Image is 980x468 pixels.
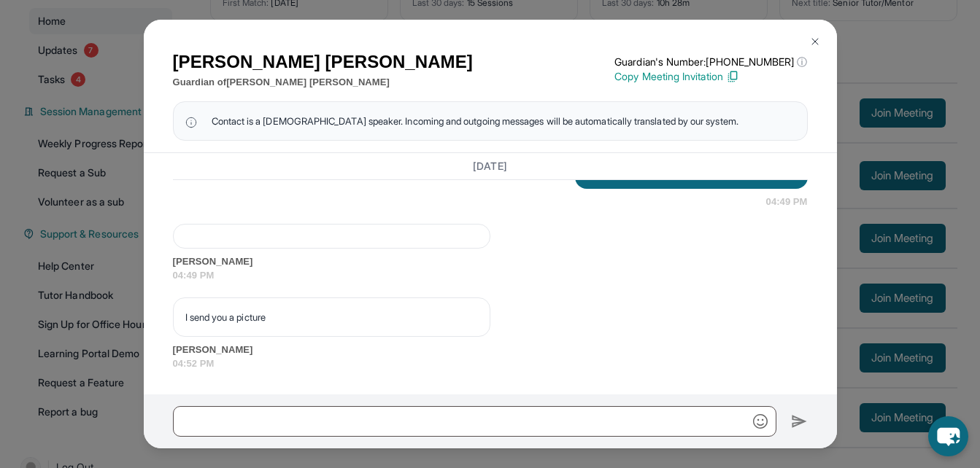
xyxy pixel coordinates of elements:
img: Close Icon [809,36,821,47]
img: info Icon [185,114,197,128]
button: chat-button [928,416,968,456]
span: 04:49 PM [173,268,808,283]
h3: [DATE] [173,159,808,173]
img: Emoji [753,414,768,429]
p: Guardian of [PERSON_NAME] [PERSON_NAME] [173,75,473,90]
span: ⓘ [797,55,807,69]
p: Guardian's Number: [PHONE_NUMBER] [614,55,807,69]
span: 04:52 PM [173,356,808,371]
span: Contact is a [DEMOGRAPHIC_DATA] speaker. Incoming and outgoing messages will be automatically tra... [212,114,738,128]
p: I send you a picture [185,310,478,324]
img: Send icon [791,413,808,430]
span: [PERSON_NAME] [173,254,808,269]
img: Copy Icon [726,70,739,83]
h1: [PERSON_NAME] [PERSON_NAME] [173,49,473,75]
p: Copy Meeting Invitation [614,69,807,84]
span: [PERSON_NAME] [173,343,808,357]
span: 04:49 PM [766,195,808,209]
